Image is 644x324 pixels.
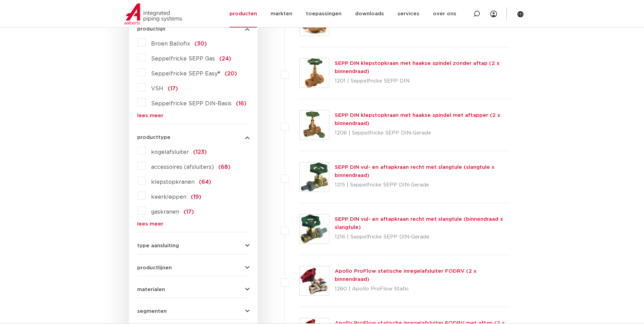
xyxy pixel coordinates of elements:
a: Apollo ProFlow statische inregelafsluiter FODRV (2 x binnendraad) [335,269,477,282]
button: producttype [137,135,250,140]
span: Seppelfricke SEPP Easy® [151,71,220,76]
span: productlijn [137,26,165,32]
img: Thumbnail for SEPP DIN vul- en aftapkraan recht met slangtule (binnendraad x slangtule) [300,214,329,244]
span: materialen [137,287,165,292]
a: SEPP DIN klepstopkraan met haakse spindel zonder aftap (2 x binnendraad) [335,61,500,74]
span: (20) [225,71,237,76]
span: accessoires (afsluiters) [151,164,214,170]
span: productlijnen [137,265,172,270]
p: 1206 | Seppelfricke SEPP DIN-Gerade [335,128,510,139]
a: SEPP DIN klepstopkraan met haakse spindel met aftapper (2 x binnendraad) [335,113,500,126]
button: segmenten [137,309,250,314]
span: (123) [193,149,207,155]
button: productlijnen [137,265,250,270]
button: materialen [137,287,250,292]
span: (17) [184,209,194,215]
span: keerkleppen [151,194,186,200]
span: type aansluiting [137,243,179,248]
span: (68) [218,164,231,170]
span: gaskranen [151,209,179,215]
span: (16) [236,101,246,106]
span: VSH [151,86,163,91]
span: (30) [195,41,207,47]
span: klepstopkranen [151,179,195,185]
img: Thumbnail for SEPP DIN klepstopkraan met haakse spindel met aftapper (2 x binnendraad) [300,110,329,140]
span: Seppelfricke SEPP Gas [151,56,215,61]
span: Broen Ballofix [151,41,190,47]
a: lees meer [137,113,250,118]
span: (24) [219,56,231,61]
span: Seppelfricke SEPP DIN-Basis [151,101,232,106]
p: 1260 | Apollo ProFlow Static [335,284,510,294]
span: (17) [168,86,178,91]
span: kogelafsluiter [151,149,189,155]
span: (64) [199,179,211,185]
span: producttype [137,135,170,140]
button: productlijn [137,26,250,32]
img: Thumbnail for Apollo ProFlow statische inregelafsluiter FODRV (2 x binnendraad) [300,266,329,295]
p: 1215 | Seppelfricke SEPP DIN-Gerade [335,180,510,191]
p: 1216 | Seppelfricke SEPP DIN-Gerade [335,232,510,242]
a: lees meer [137,221,250,227]
a: SEPP DIN vul- en aftapkraan recht met slangtule (binnendraad x slangtule) [335,217,503,230]
span: segmenten [137,309,167,314]
p: 1201 | Seppelfricke SEPP DIN [335,76,510,87]
a: SEPP DIN vul- en aftapkraan recht met slangtule (slangtule x binnendraad) [335,165,495,178]
span: (19) [191,194,201,200]
img: Thumbnail for SEPP DIN klepstopkraan met haakse spindel zonder aftap (2 x binnendraad) [300,58,329,88]
img: Thumbnail for SEPP DIN vul- en aftapkraan recht met slangtule (slangtule x binnendraad) [300,162,329,192]
button: type aansluiting [137,243,250,248]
